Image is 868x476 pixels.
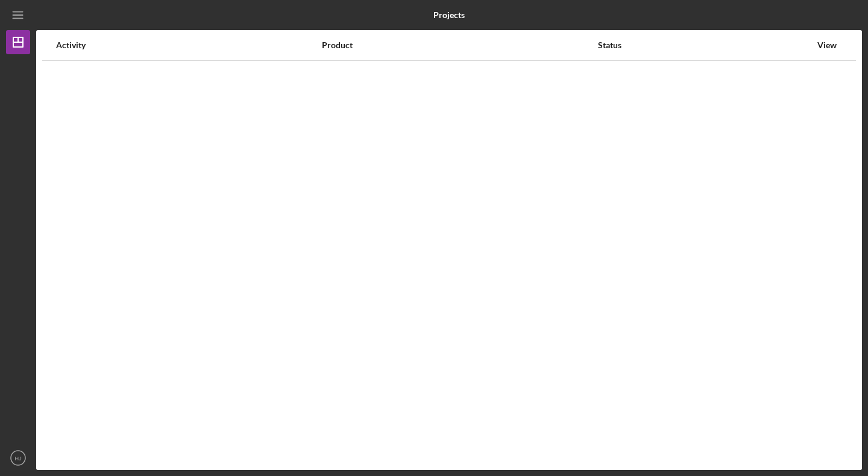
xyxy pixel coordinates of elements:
[14,455,22,462] text: HJ
[322,40,597,50] div: Product
[56,40,321,50] div: Activity
[812,40,842,50] div: View
[433,10,465,20] b: Projects
[6,446,30,470] button: HJ
[598,40,811,50] div: Status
